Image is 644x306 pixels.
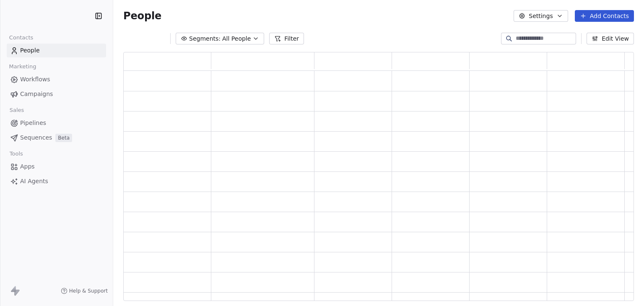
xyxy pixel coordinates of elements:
span: Pipelines [20,119,46,127]
span: Segments: [189,34,221,43]
span: Contacts [5,31,37,44]
span: Workflows [20,75,50,84]
a: People [7,44,106,57]
a: Workflows [7,73,106,86]
a: Help & Support [61,288,108,294]
span: All People [222,34,251,43]
span: Help & Support [69,288,108,294]
span: Sales [6,104,28,117]
span: People [20,46,40,55]
span: Sequences [20,133,52,142]
span: Campaigns [20,90,53,99]
span: Apps [20,162,35,171]
button: Settings [514,10,568,22]
a: Pipelines [7,116,106,130]
a: Campaigns [7,87,106,101]
a: Apps [7,160,106,174]
span: People [123,10,161,22]
button: Filter [269,33,304,44]
a: AI Agents [7,174,106,188]
span: Tools [6,148,26,160]
a: SequencesBeta [7,131,106,145]
span: AI Agents [20,177,48,186]
span: Beta [55,134,72,142]
button: Add Contacts [575,10,634,22]
button: Edit View [587,33,634,44]
span: Marketing [5,60,40,73]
